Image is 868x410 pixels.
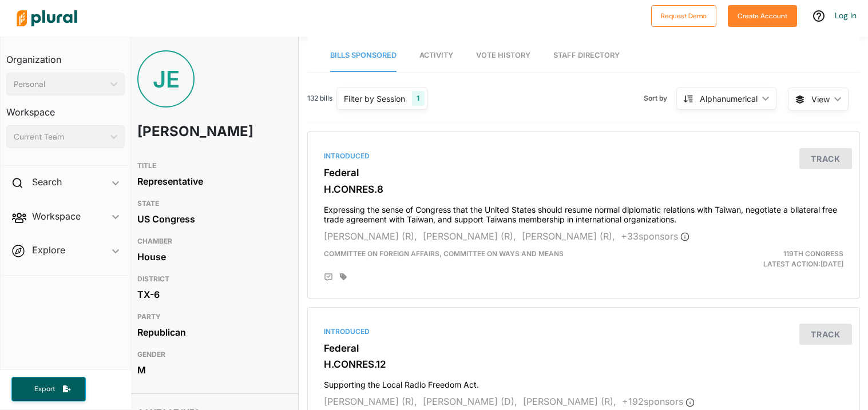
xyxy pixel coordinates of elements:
[344,93,405,105] div: Filter by Session
[811,93,830,105] span: View
[324,327,843,337] div: Introduced
[137,324,284,341] div: Republican
[419,51,453,59] span: Activity
[728,9,797,21] a: Create Account
[324,151,843,161] div: Introduced
[673,249,852,269] div: Latest Action: [DATE]
[324,167,843,178] h3: Federal
[330,39,397,72] a: Bills Sponsored
[835,10,857,21] a: Log In
[799,324,852,345] button: Track
[412,91,424,106] div: 1
[553,39,620,72] a: Staff Directory
[324,359,843,370] h3: H.CONRES.12
[423,230,516,242] span: [PERSON_NAME] (R),
[324,343,843,354] h3: Federal
[137,248,284,265] div: House
[14,78,106,90] div: Personal
[11,377,86,401] button: Export
[137,361,284,379] div: M
[330,51,397,59] span: Bills Sponsored
[324,200,843,225] h4: Expressing the sense of Congress that the United States should resume normal diplomatic relations...
[137,210,284,228] div: US Congress
[476,51,530,59] span: Vote History
[137,234,284,248] h3: CHAMBER
[137,50,195,108] div: JE
[522,230,615,242] span: [PERSON_NAME] (R),
[26,384,63,394] span: Export
[324,230,417,242] span: [PERSON_NAME] (R),
[137,173,284,190] div: Representative
[137,348,284,361] h3: GENDER
[651,9,716,21] a: Request Demo
[324,396,417,407] span: [PERSON_NAME] (R),
[307,93,332,104] span: 132 bills
[423,396,517,407] span: [PERSON_NAME] (D),
[644,93,676,104] span: Sort by
[137,310,284,324] h3: PARTY
[137,159,284,173] h3: TITLE
[651,5,716,27] button: Request Demo
[523,396,616,407] span: [PERSON_NAME] (R),
[137,197,284,210] h3: STATE
[6,95,125,121] h3: Workspace
[137,286,284,303] div: TX-6
[700,93,758,105] div: Alphanumerical
[324,273,333,282] div: Add Position Statement
[728,5,797,27] button: Create Account
[324,375,843,390] h4: Supporting the Local Radio Freedom Act.
[340,273,347,281] div: Add tags
[324,184,843,195] h3: H.CONRES.8
[799,148,852,169] button: Track
[137,272,284,286] h3: DISTRICT
[783,249,843,258] span: 119th Congress
[419,39,453,72] a: Activity
[137,114,225,149] h1: [PERSON_NAME]
[621,230,689,242] span: + 33 sponsor s
[6,43,125,68] h3: Organization
[14,131,106,143] div: Current Team
[324,249,564,258] span: Committee on Foreign Affairs, Committee on Ways and Means
[622,396,695,407] span: + 192 sponsor s
[476,39,530,72] a: Vote History
[32,176,62,188] h2: Search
